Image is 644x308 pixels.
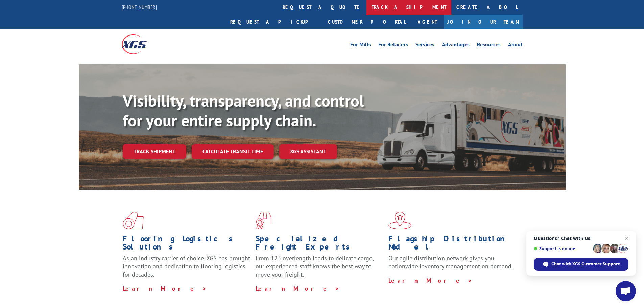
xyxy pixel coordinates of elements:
[225,15,323,29] a: Request a pickup
[534,258,628,271] div: Chat with XGS Customer Support
[378,42,408,49] a: For Retailers
[388,212,412,229] img: xgs-icon-flagship-distribution-model-red
[123,90,364,131] b: Visibility, transparency, and control for your entire supply chain.
[279,144,337,159] a: XGS ASSISTANT
[508,42,523,49] a: About
[388,277,473,284] a: Learn More >
[123,144,186,159] a: Track shipment
[534,236,628,241] span: Questions? Chat with us!
[415,42,434,49] a: Services
[442,42,470,49] a: Advantages
[388,254,513,270] span: Our agile distribution network gives you nationwide inventory management on demand.
[477,42,501,49] a: Resources
[123,254,250,278] span: As an industry carrier of choice, XGS has brought innovation and dedication to flooring logistics...
[122,4,157,10] a: [PHONE_NUMBER]
[623,234,631,242] span: Close chat
[123,235,251,254] h1: Flooring Logistics Solutions
[551,261,620,267] span: Chat with XGS Customer Support
[256,254,383,284] p: From 123 overlength loads to delicate cargo, our experienced staff knows the best way to move you...
[256,285,340,292] a: Learn More >
[534,246,591,251] span: Support is online
[388,235,516,254] h1: Flagship Distribution Model
[616,281,636,301] div: Open chat
[350,42,371,49] a: For Mills
[256,235,383,254] h1: Specialized Freight Experts
[411,15,444,29] a: Agent
[123,285,207,292] a: Learn More >
[192,144,274,159] a: Calculate transit time
[444,15,523,29] a: Join Our Team
[256,212,271,229] img: xgs-icon-focused-on-flooring-red
[123,212,144,229] img: xgs-icon-total-supply-chain-intelligence-red
[323,15,411,29] a: Customer Portal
